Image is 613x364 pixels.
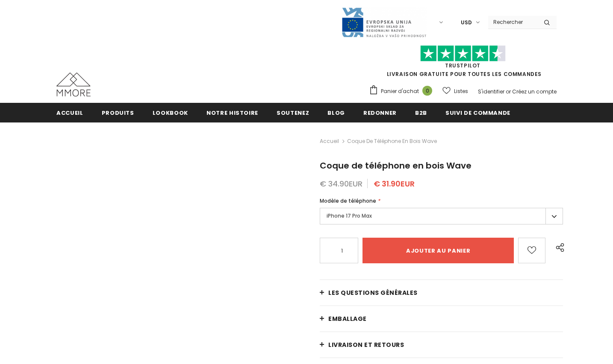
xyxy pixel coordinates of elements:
a: Accueil [56,103,83,122]
span: Notre histoire [206,109,258,117]
a: Listes [442,84,468,99]
span: Listes [454,87,468,96]
span: Accueil [56,109,83,117]
a: Blog [327,103,345,122]
input: Search Site [488,16,537,28]
span: Blog [327,109,345,117]
img: Javni Razpis [341,7,427,38]
span: Lookbook [153,109,188,117]
a: Les questions générales [320,280,563,306]
span: € 31.90EUR [374,178,415,189]
a: Créez un compte [512,88,557,95]
span: or [506,88,511,95]
a: TrustPilot [445,62,480,69]
span: Modèle de téléphone [320,197,376,204]
label: iPhone 17 Pro Max [320,208,563,224]
span: Panier d'achat [381,87,419,96]
img: Faites confiance aux étoiles pilotes [420,45,506,62]
a: EMBALLAGE [320,306,563,332]
a: Redonner [363,103,397,122]
a: Suivi de commande [445,103,510,122]
a: B2B [415,103,427,122]
a: S'identifier [478,88,504,95]
span: USD [461,18,472,27]
a: Lookbook [153,103,188,122]
a: Livraison et retours [320,332,563,358]
span: Livraison et retours [328,341,404,349]
span: € 34.90EUR [320,178,362,189]
span: Suivi de commande [445,109,510,117]
a: Accueil [320,136,339,146]
span: Coque de téléphone en bois Wave [320,160,472,172]
span: EMBALLAGE [328,314,367,323]
span: Coque de téléphone en bois Wave [347,136,437,146]
a: soutenez [277,103,309,122]
span: soutenez [277,109,309,117]
a: Produits [102,103,134,122]
a: Notre histoire [206,103,258,122]
a: Javni Razpis [341,18,427,26]
a: Panier d'achat 0 [369,85,436,98]
span: Redonner [363,109,397,117]
span: LIVRAISON GRATUITE POUR TOUTES LES COMMANDES [369,49,557,78]
span: Les questions générales [328,288,418,297]
span: Produits [102,109,134,117]
span: 0 [422,86,432,96]
img: Cas MMORE [56,73,91,96]
input: Ajouter au panier [362,238,514,263]
span: B2B [415,109,427,117]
